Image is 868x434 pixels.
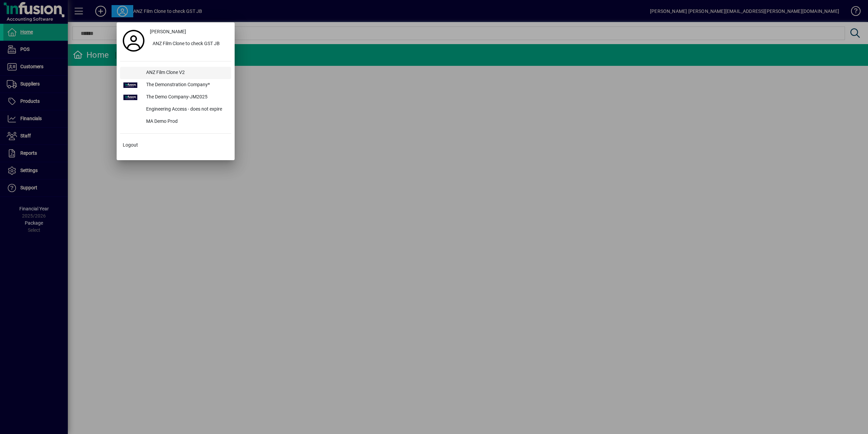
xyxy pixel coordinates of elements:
[120,79,231,91] button: The Demonstration Company*
[147,26,231,38] a: [PERSON_NAME]
[141,67,231,79] div: ANZ Film Clone V2
[150,28,186,35] span: [PERSON_NAME]
[120,91,231,103] button: The Demo Company-JM2025
[120,103,231,116] button: Engineering Access - does not expire
[141,116,231,128] div: MA Demo Prod
[141,79,231,91] div: The Demonstration Company*
[141,103,231,116] div: Engineering Access - does not expire
[123,141,138,149] span: Logout
[120,116,231,128] button: MA Demo Prod
[120,139,231,151] button: Logout
[120,35,147,47] a: Profile
[141,91,231,103] div: The Demo Company-JM2025
[120,67,231,79] button: ANZ Film Clone V2
[147,38,231,50] button: ANZ Film Clone to check GST JB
